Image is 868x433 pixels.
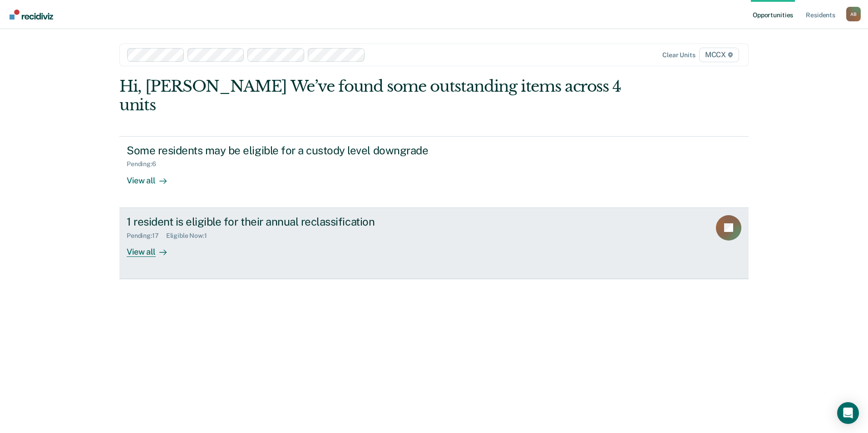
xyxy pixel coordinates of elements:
div: Hi, [PERSON_NAME] We’ve found some outstanding items across 4 units [119,77,623,114]
button: Profile dropdown button [846,7,861,21]
div: Some residents may be eligible for a custody level downgrade [127,144,445,157]
div: A B [846,7,861,21]
img: Recidiviz [10,10,53,20]
div: View all [127,168,178,186]
div: View all [127,239,178,257]
div: Pending : 6 [127,160,163,168]
a: 1 resident is eligible for their annual reclassificationPending:17Eligible Now:1View all [119,208,749,279]
span: MCCX [699,48,739,62]
div: Open Intercom Messenger [837,402,859,424]
a: Some residents may be eligible for a custody level downgradePending:6View all [119,136,749,208]
div: Pending : 17 [127,232,166,240]
div: Clear units [662,51,695,59]
div: Eligible Now : 1 [166,232,214,240]
div: 1 resident is eligible for their annual reclassification [127,215,445,228]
